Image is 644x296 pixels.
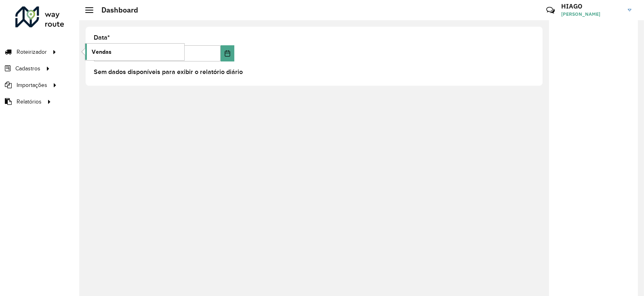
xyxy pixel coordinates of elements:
[94,33,110,42] label: Data
[17,48,47,56] span: Roteirizador
[542,2,559,19] a: Contato Rápido
[93,6,138,15] h2: Dashboard
[561,11,622,18] span: [PERSON_NAME]
[561,2,622,10] h3: HIAGO
[221,45,234,61] button: Choose Date
[15,64,40,73] span: Cadastros
[17,97,42,106] span: Relatórios
[92,48,112,56] span: Vendas
[17,81,47,89] span: Importações
[94,67,243,77] label: Sem dados disponíveis para exibir o relatório diário
[85,44,184,60] a: Vendas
